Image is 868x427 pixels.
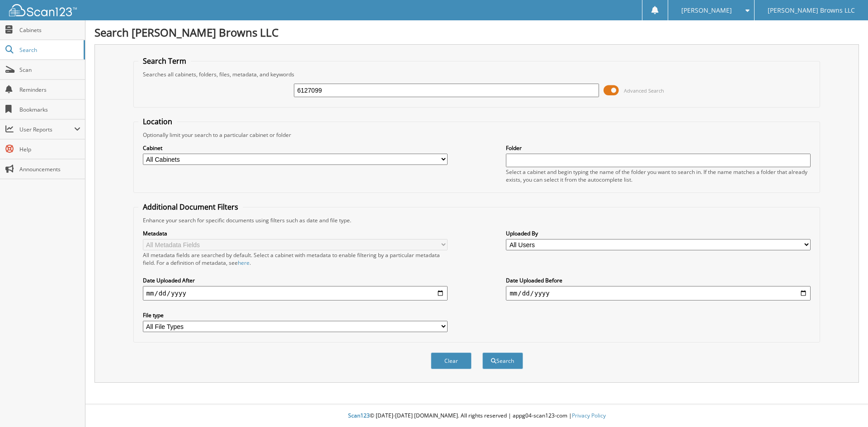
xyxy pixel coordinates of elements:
[138,216,816,224] div: Enhance your search for specific documents using filters such as date and file type.
[94,25,859,40] h1: Search [PERSON_NAME] Browns LLC
[19,86,80,94] span: Reminders
[143,144,448,152] label: Cabinet
[348,412,370,419] span: Scan123
[624,87,664,94] span: Advanced Search
[19,106,80,113] span: Bookmarks
[768,8,855,13] span: [PERSON_NAME] Browns LLC
[138,56,191,66] legend: Search Term
[138,202,243,212] legend: Additional Document Filters
[143,286,448,300] input: start
[143,311,448,319] label: File type
[238,259,250,267] a: here
[19,126,74,133] span: User Reports
[138,117,177,127] legend: Location
[19,66,80,74] span: Scan
[19,165,80,173] span: Announcements
[506,144,811,152] label: Folder
[143,277,448,284] label: Date Uploaded After
[138,70,816,78] div: Searches all cabinets, folders, files, metadata, and keywords
[143,251,448,267] div: All metadata fields are searched by default. Select a cabinet with metadata to enable filtering b...
[9,4,77,16] img: scan123-logo-white.svg
[482,352,523,369] button: Search
[506,230,811,237] label: Uploaded By
[506,286,811,300] input: end
[823,384,868,427] iframe: Chat Widget
[431,352,472,369] button: Clear
[681,8,732,13] span: [PERSON_NAME]
[506,277,811,284] label: Date Uploaded Before
[143,230,448,237] label: Metadata
[85,405,868,427] div: © [DATE]-[DATE] [DOMAIN_NAME]. All rights reserved | appg04-scan123-com |
[138,131,816,139] div: Optionally limit your search to a particular cabinet or folder
[19,46,79,54] span: Search
[19,26,80,34] span: Cabinets
[506,168,811,183] div: Select a cabinet and begin typing the name of the folder you want to search in. If the name match...
[19,145,80,153] span: Help
[572,412,606,419] a: Privacy Policy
